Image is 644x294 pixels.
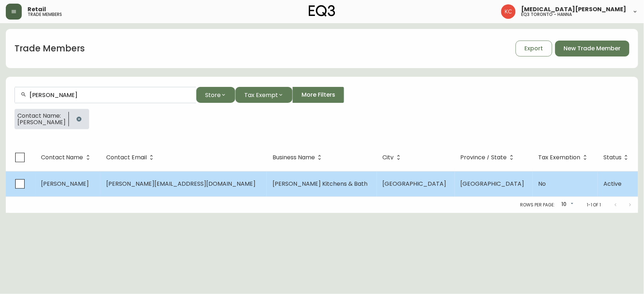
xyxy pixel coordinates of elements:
button: New Trade Member [555,41,630,56]
h1: Trade Members [14,42,85,55]
span: [PERSON_NAME] Kitchens & Bath [273,180,367,188]
span: New Trade Member [564,45,621,52]
span: Business Name [273,155,315,160]
span: Status [603,154,631,161]
span: City [383,155,394,160]
button: Store [196,87,235,103]
img: 6487344ffbf0e7f3b216948508909409 [501,4,516,19]
span: No [539,180,546,188]
span: Contact Name [41,154,93,161]
span: Contact Name: [17,113,66,119]
span: [GEOGRAPHIC_DATA] [461,180,524,188]
span: More Filters [302,91,335,99]
span: Province / State [461,154,516,161]
span: Active [603,180,622,188]
span: [MEDICAL_DATA][PERSON_NAME] [522,7,627,12]
span: Tax Exempt [244,91,278,100]
button: More Filters [292,87,344,103]
input: Search [29,92,190,98]
span: [PERSON_NAME][EMAIL_ADDRESS][DOMAIN_NAME] [106,180,255,188]
span: Contact Email [106,154,156,161]
h5: trade members [28,12,62,17]
span: Tax Exemption [539,155,581,160]
span: [PERSON_NAME] [41,180,89,188]
span: Tax Exemption [539,154,590,161]
span: Province / State [461,155,507,160]
h5: eq3 toronto - hanna [522,12,572,17]
p: Rows per page: [520,202,555,208]
span: Store [205,91,221,100]
span: Status [603,155,622,160]
span: Export [525,45,543,52]
span: Retail [28,7,46,12]
button: Tax Exempt [235,87,292,103]
span: Contact Name [41,155,83,160]
span: Contact Email [106,155,147,160]
span: City [383,154,403,161]
span: [PERSON_NAME] [17,119,66,126]
button: Export [516,41,552,56]
div: 10 [558,199,575,211]
span: [GEOGRAPHIC_DATA] [383,180,446,188]
p: 1-1 of 1 [587,202,601,208]
span: Business Name [273,154,324,161]
img: logo [309,5,336,17]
